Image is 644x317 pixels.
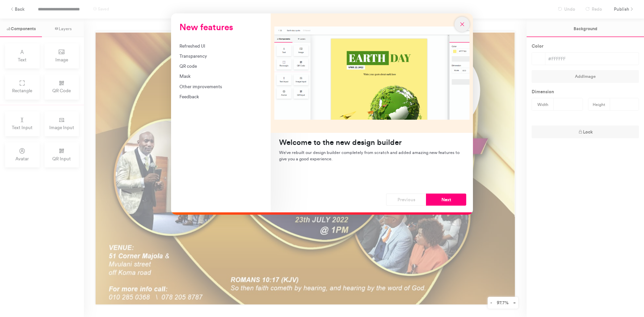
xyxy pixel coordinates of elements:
div: Mask [179,73,262,80]
button: Next [426,194,466,206]
h3: New features [179,22,262,33]
div: QR code [179,63,262,69]
p: We’ve rebuilt our design builder completely from scratch and added amazing new features to give y... [279,149,465,162]
div: Transparency [179,53,262,59]
div: Other improvements [179,83,262,90]
button: Previous [386,194,426,206]
h4: Welcome to the new design builder [279,138,465,147]
div: New features [171,13,473,215]
div: Feedback [179,93,262,100]
div: Navigation button [386,194,466,206]
div: Refreshed UI [179,43,262,49]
